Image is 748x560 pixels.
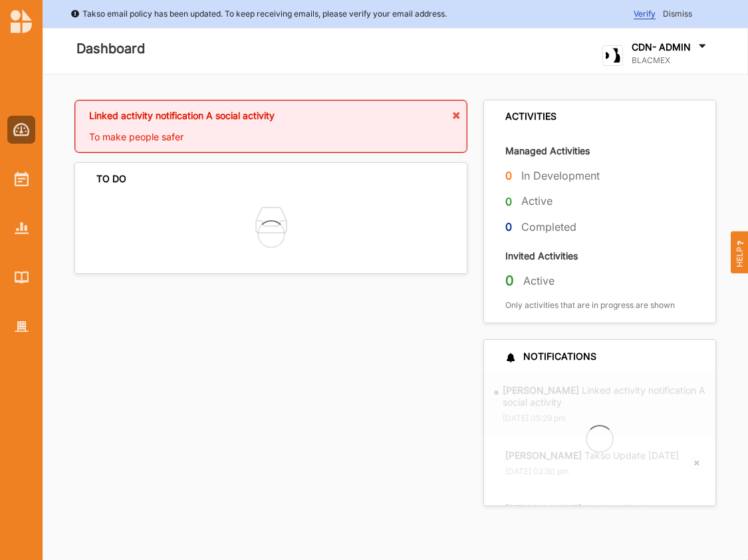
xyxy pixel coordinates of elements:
[632,55,709,66] label: BLACMEX
[505,168,512,184] label: 0
[7,313,35,341] a: Organisation
[521,220,576,234] label: Completed
[634,9,656,19] span: Verify
[7,263,35,291] a: Library
[521,194,553,208] label: Active
[521,169,600,183] label: In Development
[632,41,691,53] label: CDN- ADMIN
[70,7,447,21] div: Takso email policy has been updated. To keep receiving emails, please verify your email address.
[663,9,692,19] span: Dismiss
[7,214,35,242] a: Reports
[505,219,512,235] label: 0
[505,144,590,157] label: Managed Activities
[505,194,512,210] label: 0
[505,300,675,311] label: Only activities that are in progress are shown
[15,271,29,283] img: Library
[602,45,623,66] img: logo
[11,9,32,33] img: logo
[13,123,30,136] img: Dashboard
[89,131,184,142] span: To make people safer
[89,110,453,131] div: Linked activity notification A social activity
[505,350,596,362] div: NOTIFICATIONS
[505,110,557,122] div: ACTIVITIES
[7,116,35,144] a: Dashboard
[96,173,126,185] div: TO DO
[505,249,578,262] label: Invited Activities
[15,222,29,233] img: Reports
[15,321,29,333] img: Organisation
[7,165,35,193] a: Activities
[523,274,555,288] label: Active
[15,172,29,186] img: Activities
[76,38,145,60] label: Dashboard
[505,272,514,289] label: 0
